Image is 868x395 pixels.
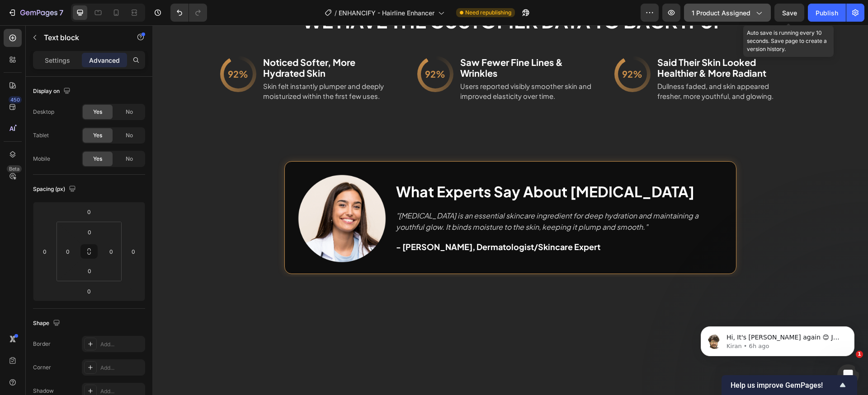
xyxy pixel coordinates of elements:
[816,8,838,18] div: Publish
[93,108,102,116] span: Yes
[104,245,118,258] input: 0px
[100,340,143,349] div: Add...
[308,56,439,76] p: Users reported visibly smoother skin and improved elasticity over time.
[33,363,51,372] div: Corner
[687,307,868,371] iframe: Intercom notifications message
[692,8,750,18] span: 1 product assigned
[80,205,98,218] input: 0
[307,31,440,54] h2: Saw Fewer Fine Lines & Wrinkles
[33,108,54,116] div: Desktop
[45,56,70,65] p: Settings
[100,364,143,372] div: Add...
[33,387,54,395] div: Shadow
[837,364,859,386] iframe: Intercom live chat
[80,264,99,278] input: 0px
[143,147,234,237] img: gempages_500521757698950374-bac1b4c9-ff8a-4c38-80f2-d5149495750f.webp
[59,7,63,18] p: 7
[505,56,637,76] p: Dullness faded, and skin appeared fresher, more youthful, and glowing.
[33,131,49,139] div: Tablet
[856,351,863,358] span: 1
[33,340,51,348] div: Border
[33,155,50,163] div: Mobile
[93,155,102,163] span: Yes
[33,317,62,330] div: Shape
[39,35,156,43] p: Message from Kiran, sent 6h ago
[61,245,75,258] input: 0px
[4,4,67,22] button: 7
[243,156,569,177] h2: What Experts Say About [MEDICAL_DATA]
[243,215,569,228] h2: - [PERSON_NAME], Dermatologist/Skincare Expert
[466,34,495,63] div: 92%
[504,31,637,54] h2: Said Their Skin Looked Healthier & More Radiant
[126,155,133,163] span: No
[335,8,337,18] span: /
[44,32,121,43] p: Text block
[80,284,98,298] input: 0
[80,225,99,239] input: 0px
[89,56,120,65] p: Advanced
[9,96,22,103] div: 450
[126,131,133,139] span: No
[782,9,797,17] span: Save
[126,108,133,116] span: No
[808,4,846,22] button: Publish
[127,245,140,258] input: 0
[465,9,511,17] span: Need republishing
[774,4,804,22] button: Save
[731,380,848,390] button: Show survey - Help us improve GemPages!
[39,26,156,105] span: Hi, It's [PERSON_NAME] again 😊 Just want to follow up since I have not received any response from...
[7,165,22,172] div: Beta
[38,245,52,258] input: 0
[731,381,837,390] span: Help us improve GemPages!
[244,186,546,206] i: "[MEDICAL_DATA] is an essential skincare ingredient for deep hydration and maintaining a youthful...
[33,183,78,195] div: Spacing (px)
[33,85,72,98] div: Display on
[684,4,771,22] button: 1 product assigned
[170,4,207,22] div: Undo/Redo
[152,25,868,395] iframe: Design area
[93,131,102,139] span: Yes
[269,34,297,63] div: 92%
[339,8,434,18] span: ENHANCIFY - Hairline Enhancer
